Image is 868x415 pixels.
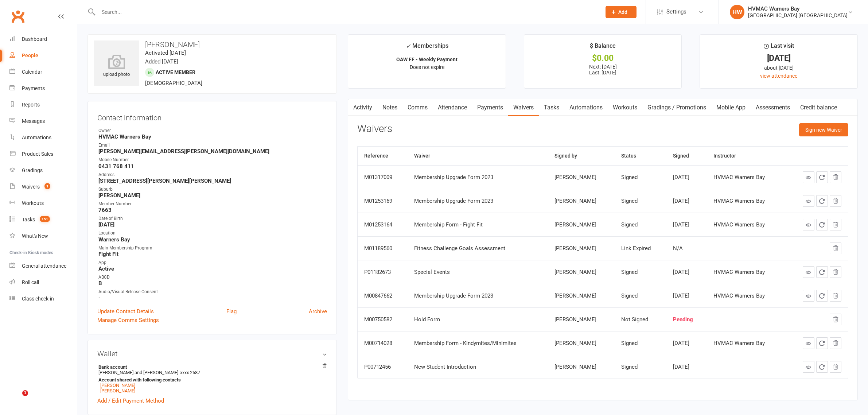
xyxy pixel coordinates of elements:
a: Activity [348,99,377,116]
a: Assessments [751,99,795,116]
a: Flag [226,307,237,316]
a: Mobile App [711,99,751,116]
span: Settings [666,4,686,20]
a: Attendance [433,99,472,116]
div: about [DATE] [707,64,851,72]
div: HVMAC Warners Bay [713,269,779,275]
div: Tasks [22,217,35,222]
div: Payments [22,85,45,91]
div: [PERSON_NAME] [554,340,608,346]
div: M01253164 [364,222,401,228]
div: [DATE] [707,54,851,62]
div: Main Membership Program [98,245,327,252]
strong: [DATE] [98,221,327,228]
a: Dashboard [9,31,77,47]
p: Next: [DATE] Last: [DATE] [531,64,675,75]
div: Special Events [414,269,541,275]
a: What's New [9,228,77,244]
div: [DATE] [673,222,700,228]
time: Added [DATE] [145,58,178,65]
div: Mobile Number [98,156,327,163]
a: Archive [309,307,327,316]
div: Membership Form - Fight Fit [414,222,541,228]
a: Product Sales [9,146,77,162]
div: [DATE] [673,174,700,181]
div: M00750582 [364,317,401,323]
div: Signed [621,174,660,181]
div: [PERSON_NAME] [554,245,608,252]
button: Add [606,6,637,18]
a: Messages [9,113,77,129]
a: Waivers 1 [9,179,77,195]
iframe: Intercom live chat [7,390,25,408]
strong: Bank account [98,364,323,370]
div: Signed [621,340,660,346]
a: Workouts [9,195,77,212]
a: Clubworx [9,7,27,26]
div: [DATE] [673,198,700,204]
div: Location [98,230,327,237]
div: Signed [621,269,660,275]
div: Signed [621,198,660,204]
strong: 7663 [98,207,327,213]
div: ABCD [98,274,327,281]
strong: Fight Fit [98,251,327,257]
strong: [STREET_ADDRESS][PERSON_NAME][PERSON_NAME] [98,178,327,184]
div: Hold Form [414,317,541,323]
div: Link Expired [621,245,660,252]
span: Active member [156,69,195,75]
strong: Account shared with following contacts [98,377,323,383]
strong: 0431 768 411 [98,163,327,170]
div: Calendar [22,69,42,75]
div: Audio/Visual Release Consent [98,288,327,295]
div: [PERSON_NAME] [554,269,608,275]
div: People [22,53,38,58]
div: Signed [621,364,660,370]
a: Tasks [539,99,564,116]
div: Automations [22,135,51,140]
div: Signed [621,222,660,228]
div: General attendance [22,263,66,269]
a: view attendance [760,73,797,79]
div: Date of Birth [98,215,327,222]
strong: - [98,295,327,301]
div: HVMAC Warners Bay [713,222,779,228]
h3: Wallet [97,350,327,358]
div: M00714028 [364,340,401,346]
strong: HVMAC Warners Bay [98,133,327,140]
div: Member Number [98,201,327,207]
div: Suburb [98,186,327,193]
div: [PERSON_NAME] [554,198,608,204]
div: Reports [22,102,40,108]
a: Reports [9,97,77,113]
a: Tasks 151 [9,212,77,228]
div: M00847662 [364,293,401,299]
div: [PERSON_NAME] [554,364,608,370]
div: [PERSON_NAME] [554,174,608,181]
div: Pending [673,317,700,323]
div: Messages [22,118,45,124]
div: Membership Upgrade Form 2023 [414,198,541,204]
a: Add / Edit Payment Method [97,396,164,405]
time: Activated [DATE] [145,50,186,56]
div: Waivers [22,184,40,190]
div: [DATE] [673,364,700,370]
div: N/A [673,245,700,252]
div: Address [98,171,327,178]
div: [GEOGRAPHIC_DATA] [GEOGRAPHIC_DATA] [748,12,848,19]
div: Membership Form - Kindymites/Minimites [414,340,541,346]
div: Email [98,142,327,149]
div: Owner [98,127,327,134]
div: Dashboard [22,36,47,42]
th: Signed [666,147,707,165]
span: Add [618,9,627,15]
a: People [9,47,77,64]
h3: Waivers [357,123,392,135]
a: Calendar [9,64,77,80]
a: Payments [472,99,508,116]
th: Signed by [548,147,615,165]
span: xxxx 2587 [180,370,200,375]
div: HVMAC Warners Bay [713,293,779,299]
input: Search... [96,7,596,17]
a: Credit balance [795,99,842,116]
